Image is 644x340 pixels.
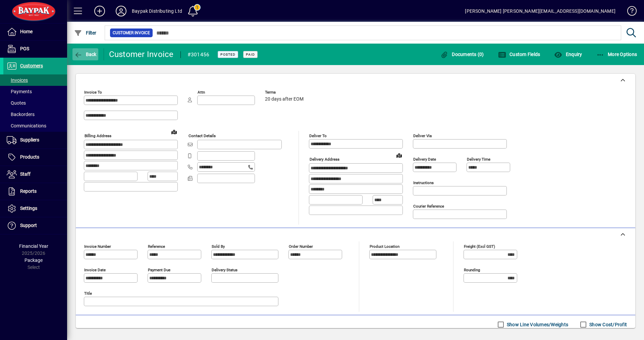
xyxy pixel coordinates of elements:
[89,5,110,17] button: Add
[7,100,26,106] span: Quotes
[169,126,179,137] a: View on map
[498,52,540,57] span: Custom Fields
[113,30,150,36] span: Customer Invoice
[20,171,31,177] span: Staff
[20,154,39,160] span: Products
[67,48,104,60] app-page-header-button: Back
[413,204,444,209] mat-label: Courier Reference
[3,41,67,57] a: POS
[20,29,33,34] span: Home
[20,206,37,211] span: Settings
[109,49,174,60] div: Customer Invoice
[3,86,67,97] a: Payments
[7,89,32,94] span: Payments
[309,133,327,138] mat-label: Deliver To
[3,97,67,109] a: Quotes
[20,137,39,143] span: Suppliers
[3,132,67,149] a: Suppliers
[3,120,67,131] a: Communications
[3,149,67,166] a: Products
[7,123,46,128] span: Communications
[467,157,490,162] mat-label: Delivery time
[554,52,582,57] span: Enquiry
[24,258,43,263] span: Package
[465,6,615,16] div: [PERSON_NAME] [PERSON_NAME][EMAIL_ADDRESS][DOMAIN_NAME]
[596,52,637,57] span: More Options
[413,157,436,162] mat-label: Delivery date
[496,48,542,60] button: Custom Fields
[595,48,639,60] button: More Options
[148,268,170,272] mat-label: Payment due
[588,321,627,328] label: Show Cost/Profit
[265,97,304,102] span: 20 days after EOM
[74,52,97,57] span: Back
[394,150,405,161] a: View on map
[413,133,432,138] mat-label: Deliver via
[212,244,225,249] mat-label: Sold by
[20,223,37,228] span: Support
[212,268,237,272] mat-label: Delivery status
[3,200,67,217] a: Settings
[84,268,106,272] mat-label: Invoice date
[20,63,43,68] span: Customers
[84,244,111,249] mat-label: Invoice number
[220,52,235,57] span: Posted
[552,48,584,60] button: Enquiry
[265,90,305,95] span: Terms
[3,74,67,86] a: Invoices
[3,217,67,234] a: Support
[440,52,484,57] span: Documents (0)
[20,46,29,51] span: POS
[84,291,92,296] mat-label: Title
[74,30,97,36] span: Filter
[148,244,165,249] mat-label: Reference
[110,5,132,17] button: Profile
[289,244,313,249] mat-label: Order number
[464,268,480,272] mat-label: Rounding
[464,244,495,249] mat-label: Freight (excl GST)
[198,90,205,95] mat-label: Attn
[505,321,568,328] label: Show Line Volumes/Weights
[132,6,182,16] div: Baypak Distributing Ltd
[20,188,37,194] span: Reports
[439,48,486,60] button: Documents (0)
[19,243,48,249] span: Financial Year
[3,183,67,200] a: Reports
[72,27,98,39] button: Filter
[370,244,399,249] mat-label: Product location
[3,23,67,40] a: Home
[3,109,67,120] a: Backorders
[7,77,28,83] span: Invoices
[84,90,102,95] mat-label: Invoice To
[622,1,636,23] a: Knowledge Base
[3,166,67,183] a: Staff
[187,49,210,60] div: #301456
[7,112,35,117] span: Backorders
[413,180,434,185] mat-label: Instructions
[246,52,255,57] span: Paid
[72,48,98,60] button: Back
